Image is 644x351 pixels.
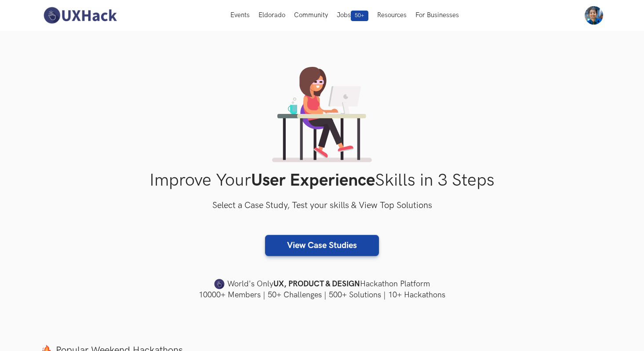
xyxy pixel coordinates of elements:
h4: 10000+ Members | 50+ Challenges | 500+ Solutions | 10+ Hackathons [41,289,604,300]
img: UXHack-logo.png [41,6,119,25]
a: View Case Studies [265,235,379,256]
strong: User Experience [251,170,375,191]
span: 50+ [351,11,368,21]
h1: Improve Your Skills in 3 Steps [41,170,604,191]
img: lady working on laptop [272,67,372,162]
img: uxhack-favicon-image.png [214,278,225,290]
h4: World's Only Hackathon Platform [41,278,604,290]
strong: UX, PRODUCT & DESIGN [273,278,360,290]
img: Your profile pic [585,6,603,25]
h3: Select a Case Study, Test your skills & View Top Solutions [41,199,604,213]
